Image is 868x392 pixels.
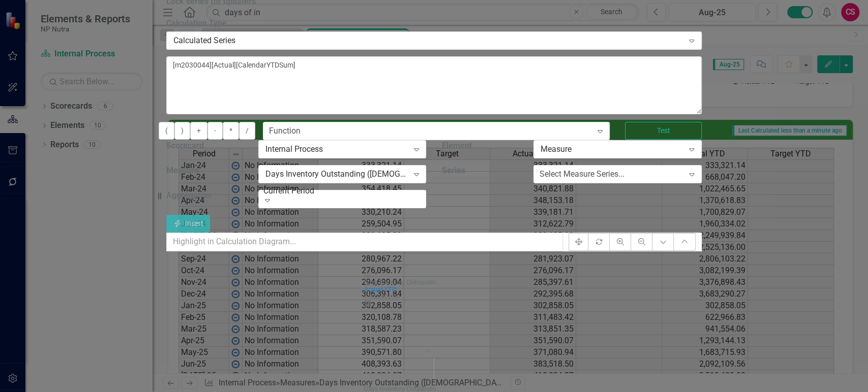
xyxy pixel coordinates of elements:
button: ( [159,122,174,140]
button: - [207,122,223,140]
label: Scorecard [166,140,204,152]
label: Element [441,140,471,152]
label: Series [441,165,465,177]
div: Internal Process [265,144,408,155]
label: Aggregation [166,190,212,202]
div: Days Inventory Outstandin... [364,279,504,286]
textarea: [m2030044][Actual][CalendarYTDSum] [166,56,701,114]
div: Measure [541,144,683,155]
button: ) [174,122,190,140]
div: Select Measure Series... [540,169,624,180]
div: Calculated Series [173,35,683,47]
button: + [190,122,207,140]
button: Insert [166,215,210,233]
div: Days Inventory Outstanding ([DEMOGRAPHIC_DATA]) [265,169,408,180]
button: / [239,122,255,140]
div: Current Period [263,185,428,197]
div: 2,918,401.90 [364,293,504,300]
label: Measure [166,165,199,177]
label: Calculation Type [166,18,701,29]
button: Test [625,122,701,140]
div: Function [269,125,301,137]
input: Highlight in Calculation Diagram... [166,233,563,251]
a: Actual YTD [364,286,504,293]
